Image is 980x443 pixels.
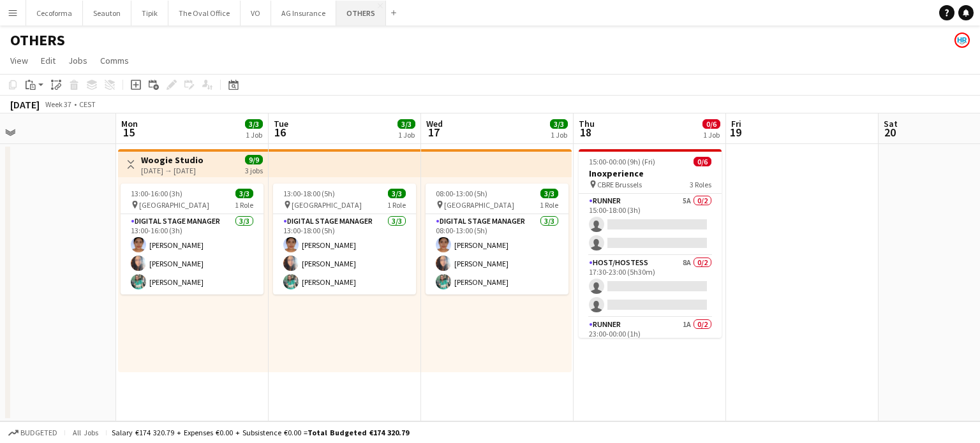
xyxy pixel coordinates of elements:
[241,1,271,25] button: VO
[235,200,253,210] span: 1 Role
[308,428,409,437] span: Total Budgeted €174 320.79
[68,55,87,66] span: Jobs
[121,214,264,294] app-card-role: Digital Stage Manager3/313:00-16:00 (3h)[PERSON_NAME][PERSON_NAME][PERSON_NAME]
[273,214,416,294] app-card-role: Digital Stage Manager3/313:00-18:00 (5h)[PERSON_NAME][PERSON_NAME][PERSON_NAME]
[112,428,409,437] div: Salary €174 320.79 + Expenses €0.00 + Subsistence €0.00 =
[336,1,386,25] button: OTHERS
[141,154,204,166] h3: Woogie Studio
[63,52,93,69] a: Jobs
[579,256,722,317] app-card-role: Host/Hostess8A0/217:30-23:00 (5h30m)
[694,157,711,166] span: 0/6
[10,55,28,66] span: View
[131,1,168,25] button: Tipik
[20,428,57,437] span: Budgeted
[292,200,362,210] span: [GEOGRAPHIC_DATA]
[235,189,253,198] span: 3/3
[702,119,720,129] span: 0/6
[273,184,416,294] app-job-card: 13:00-18:00 (5h)3/3 [GEOGRAPHIC_DATA]1 RoleDigital Stage Manager3/313:00-18:00 (5h)[PERSON_NAME][...
[271,1,336,25] button: AG Insurance
[954,33,970,48] app-user-avatar: HR Team
[121,118,138,129] span: Mon
[274,118,288,129] span: Tue
[577,125,595,140] span: 18
[388,189,406,198] span: 3/3
[589,157,655,166] span: 15:00-00:00 (9h) (Fri)
[70,428,101,437] span: All jobs
[731,118,741,129] span: Fri
[121,184,264,294] app-job-card: 13:00-16:00 (3h)3/3 [GEOGRAPHIC_DATA]1 RoleDigital Stage Manager3/313:00-16:00 (3h)[PERSON_NAME][...
[579,194,722,256] app-card-role: Runner5A0/215:00-18:00 (3h)
[26,1,83,25] button: Cecoforma
[424,125,443,140] span: 17
[95,52,134,69] a: Comms
[597,180,642,189] span: CBRE Brussels
[884,118,898,129] span: Sat
[436,189,487,198] span: 08:00-13:00 (5h)
[540,189,558,198] span: 3/3
[83,1,131,25] button: Seauton
[246,130,262,140] div: 1 Job
[690,180,711,189] span: 3 Roles
[5,52,33,69] a: View
[10,98,40,111] div: [DATE]
[141,166,204,175] div: [DATE] → [DATE]
[245,164,263,175] div: 3 jobs
[387,200,406,210] span: 1 Role
[41,55,56,66] span: Edit
[42,99,74,109] span: Week 37
[119,125,138,140] span: 15
[10,31,65,50] h1: OTHERS
[6,426,59,440] button: Budgeted
[550,119,568,129] span: 3/3
[79,99,96,109] div: CEST
[579,118,595,129] span: Thu
[882,125,898,140] span: 20
[426,184,568,294] app-job-card: 08:00-13:00 (5h)3/3 [GEOGRAPHIC_DATA]1 RoleDigital Stage Manager3/308:00-13:00 (5h)[PERSON_NAME][...
[100,55,129,66] span: Comms
[272,125,288,140] span: 16
[444,200,514,210] span: [GEOGRAPHIC_DATA]
[398,130,415,140] div: 1 Job
[426,214,568,294] app-card-role: Digital Stage Manager3/308:00-13:00 (5h)[PERSON_NAME][PERSON_NAME][PERSON_NAME]
[579,317,722,379] app-card-role: Runner1A0/223:00-00:00 (1h)
[540,200,558,210] span: 1 Role
[36,52,61,69] a: Edit
[426,118,443,129] span: Wed
[729,125,741,140] span: 19
[245,155,263,164] span: 9/9
[579,149,722,338] app-job-card: 15:00-00:00 (9h) (Fri)0/6Inoxperience CBRE Brussels3 RolesRunner5A0/215:00-18:00 (3h) Host/Hostes...
[131,189,182,198] span: 13:00-16:00 (3h)
[283,189,335,198] span: 13:00-18:00 (5h)
[245,119,263,129] span: 3/3
[579,168,722,179] h3: Inoxperience
[551,130,567,140] div: 1 Job
[397,119,415,129] span: 3/3
[703,130,720,140] div: 1 Job
[139,200,209,210] span: [GEOGRAPHIC_DATA]
[168,1,241,25] button: The Oval Office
